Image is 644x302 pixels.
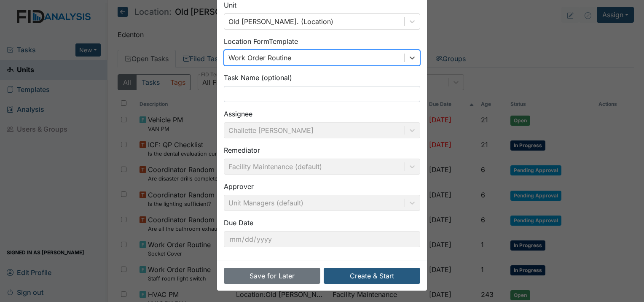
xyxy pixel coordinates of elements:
[224,218,253,228] label: Due Date
[228,16,333,27] div: Old [PERSON_NAME]. (Location)
[224,268,320,284] button: Save for Later
[224,109,252,119] label: Assignee
[324,268,420,284] button: Create & Start
[224,36,298,46] label: Location Form Template
[224,181,254,191] label: Approver
[224,145,260,155] label: Remediator
[224,73,292,83] label: Task Name (optional)
[228,53,291,63] div: Work Order Routine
